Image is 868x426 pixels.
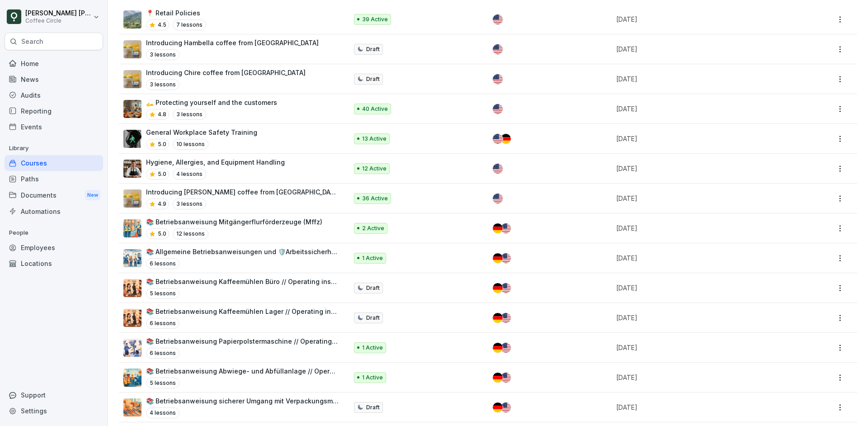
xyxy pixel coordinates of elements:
a: Automations [5,204,103,219]
p: Library [5,141,103,156]
p: 📚 Allgemeine Betriebsanweisungen und 🛡️Arbeitssicherheit für Logistik, Produktion & Rösterei// 📚 ... [146,247,339,256]
p: 4 lessons [146,407,179,418]
a: Courses [5,155,103,171]
p: 12 Active [362,165,387,173]
p: 10 lessons [173,139,208,150]
img: dk7x737xv5i545c4hvlzmvog.png [123,130,142,148]
img: w8tq144x4a2iyma52yp79ole.png [123,160,142,178]
p: 6 lessons [146,258,179,269]
a: Home [5,56,103,71]
p: 3 lessons [173,199,206,209]
a: Audits [5,87,103,103]
p: 2 Active [362,224,384,232]
img: de.svg [493,223,503,233]
p: [DATE] [616,343,784,352]
p: [PERSON_NAME] [PERSON_NAME] [25,9,91,17]
div: Documents [5,187,103,204]
p: 36 Active [362,194,388,203]
img: de.svg [493,253,503,263]
p: 📚 Betriebsanweisung Mitgängerflurförderzeuge (Mffz) [146,217,322,227]
img: us.svg [493,74,503,84]
p: Hygiene, Allergies, and Equipment Handling [146,157,285,167]
p: [DATE] [616,14,784,24]
p: [DATE] [616,313,784,322]
a: Locations [5,256,103,271]
p: 13 Active [362,135,387,143]
img: de.svg [493,313,503,323]
p: 3 lessons [146,49,179,60]
p: General Workplace Safety Training [146,128,257,137]
p: 1 Active [362,374,383,382]
p: 3 lessons [173,109,206,120]
p: [DATE] [616,194,784,203]
p: Introducing Hambella coffee from [GEOGRAPHIC_DATA] [146,38,319,47]
p: 5.0 [158,140,166,148]
p: People [5,226,103,240]
a: Paths [5,171,103,187]
a: News [5,71,103,87]
div: New [85,190,100,200]
p: 📍 Retail Policies [146,8,206,18]
img: b6bm8nlnb9e4a66i6kerosil.png [123,100,142,118]
p: 📚 Betriebsanweisung sicherer Umgang mit Verpackungsmessern // Operating instructions for safe han... [146,396,339,406]
a: Events [5,119,103,135]
p: Search [21,37,43,46]
p: 5.0 [158,230,166,238]
p: 6 lessons [146,318,179,329]
img: bww9x9miqms8s9iphqwe3dqr.png [123,249,142,267]
img: us.svg [493,164,503,174]
img: us.svg [501,402,511,412]
a: Settings [5,403,103,419]
p: 4.5 [158,21,166,29]
p: 4.9 [158,200,166,208]
p: [DATE] [616,164,784,173]
img: bk85lfsedubz2lpoyxhdscj7.png [123,398,142,417]
img: r4iv508g6r12c0i8kqe8gadw.png [123,10,142,28]
p: [DATE] [616,44,784,54]
img: de.svg [493,402,503,412]
p: 6 lessons [146,348,179,359]
p: Draft [366,45,380,53]
p: 🫴 Protecting yourself and the customers [146,98,277,107]
a: Employees [5,240,103,256]
img: us.svg [501,373,511,383]
p: Draft [366,75,380,83]
p: Draft [366,403,380,412]
a: DocumentsNew [5,187,103,204]
p: 1 Active [362,344,383,352]
img: us.svg [493,14,503,24]
img: ac712abcg598nvomf669cpja.png [123,339,142,357]
img: y4pgqrhik4sm80heqjkv4feh.png [123,369,142,387]
p: Coffee Circle [25,18,91,24]
p: [DATE] [616,223,784,233]
div: Reporting [5,103,103,119]
img: dgqjoierlop7afwbaof655oy.png [123,70,142,88]
p: 📚 Betriebsanweisung Abwiege- und Abfüllanlage // Operating instructions weighing and filling syst... [146,366,339,376]
p: 5.0 [158,170,166,178]
p: [DATE] [616,402,784,412]
p: 5 lessons [146,378,179,388]
p: 4.8 [158,110,166,118]
img: us.svg [493,134,503,144]
p: [DATE] [616,283,784,293]
img: dgqjoierlop7afwbaof655oy.png [123,40,142,58]
p: [DATE] [616,74,784,84]
p: Introducing Chire coffee from [GEOGRAPHIC_DATA] [146,68,306,77]
p: Draft [366,284,380,292]
img: ssmdzr5vu0bedl37sriyb1fx.png [123,279,142,297]
img: h0queujannmuqzdi3tpb82py.png [123,219,142,237]
img: us.svg [501,283,511,293]
img: de.svg [493,373,503,383]
p: Introducing [PERSON_NAME] coffee from [GEOGRAPHIC_DATA] [146,187,339,197]
div: Support [5,387,103,403]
